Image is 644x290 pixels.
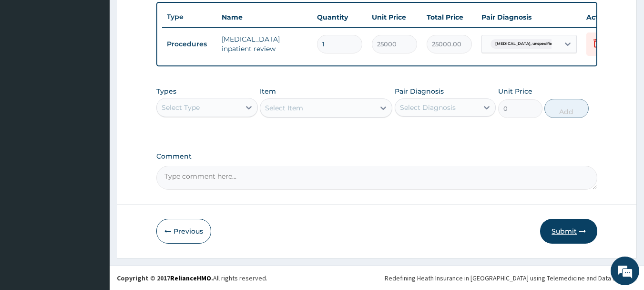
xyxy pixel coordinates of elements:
[477,8,582,27] th: Pair Diagnosis
[422,8,477,27] th: Total Price
[400,103,456,112] div: Select Diagnosis
[312,8,367,27] th: Quantity
[162,103,200,112] div: Select Type
[170,274,211,282] a: RelianceHMO
[110,266,644,290] footer: All rights reserved.
[5,191,182,224] textarea: Type your message and hit 'Enter'
[117,274,213,282] strong: Copyright © 2017 .
[156,87,176,96] label: Types
[156,219,211,244] button: Previous
[367,8,422,27] th: Unit Price
[260,86,276,96] label: Item
[55,85,132,182] span: We're online!
[156,152,598,161] label: Comment
[540,219,597,244] button: Submit
[385,273,637,283] div: Redefining Heath Insurance in [GEOGRAPHIC_DATA] using Telemedicine and Data Science!
[491,39,560,49] span: [MEDICAL_DATA], unspecified
[582,8,629,27] th: Actions
[18,48,39,72] img: d_794563401_company_1708531726252_794563401
[498,86,532,96] label: Unit Price
[156,5,179,28] div: Minimize live chat window
[162,8,217,26] th: Type
[217,30,312,58] td: [MEDICAL_DATA] inpatient review
[544,99,589,118] button: Add
[395,86,444,96] label: Pair Diagnosis
[162,35,217,53] td: Procedures
[50,54,160,66] div: Chat with us now
[217,8,312,27] th: Name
